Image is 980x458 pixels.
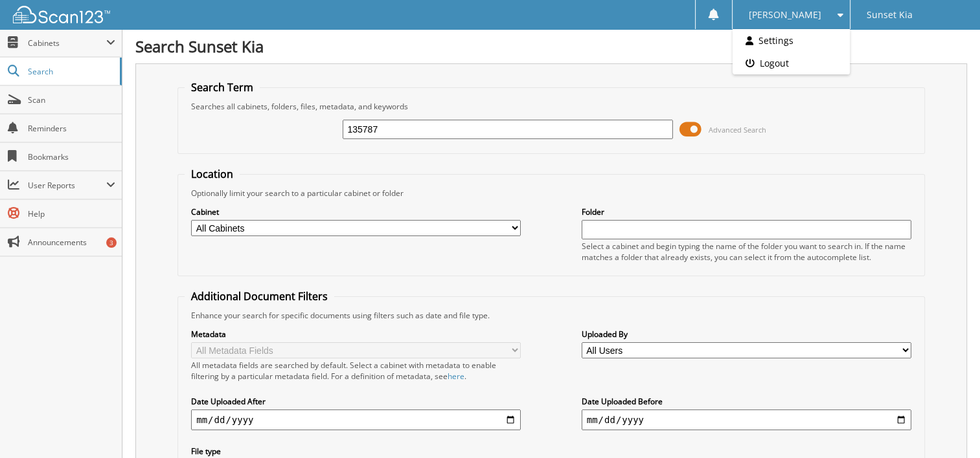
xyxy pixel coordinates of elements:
div: Enhance your search for specific documents using filters such as date and file type. [185,310,918,321]
input: end [582,409,911,430]
label: Uploaded By [582,329,911,340]
a: Logout [733,52,850,74]
legend: Additional Document Filters [185,289,334,303]
span: Help [28,208,115,219]
div: Searches all cabinets, folders, files, metadata, and keywords [185,101,918,112]
input: start [191,409,521,430]
img: scan123-logo-white.svg [13,6,110,23]
legend: Location [185,167,240,181]
div: All metadata fields are searched by default. Select a cabinet with metadata to enable filtering b... [191,360,521,382]
label: Date Uploaded Before [582,396,911,407]
span: Sunset Kia [867,11,913,19]
label: File type [191,446,521,457]
span: Announcements [28,237,115,248]
span: Scan [28,94,115,105]
span: Cabinets [28,38,106,49]
div: Select a cabinet and begin typing the name of the folder you want to search in. If the name match... [582,241,911,263]
span: [PERSON_NAME] [749,11,821,19]
div: 3 [106,237,117,248]
span: Search [28,66,113,77]
a: here [448,371,464,382]
label: Date Uploaded After [191,396,521,407]
iframe: Chat Widget [915,396,980,458]
legend: Search Term [185,80,260,94]
div: Optionally limit your search to a particular cabinet or folder [185,188,918,199]
label: Metadata [191,329,521,340]
label: Cabinet [191,206,521,217]
label: Folder [582,206,911,217]
span: Bookmarks [28,151,115,162]
span: User Reports [28,180,106,191]
span: Reminders [28,123,115,134]
a: Settings [733,29,850,52]
h1: Search Sunset Kia [135,36,967,57]
span: Advanced Search [709,125,766,135]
